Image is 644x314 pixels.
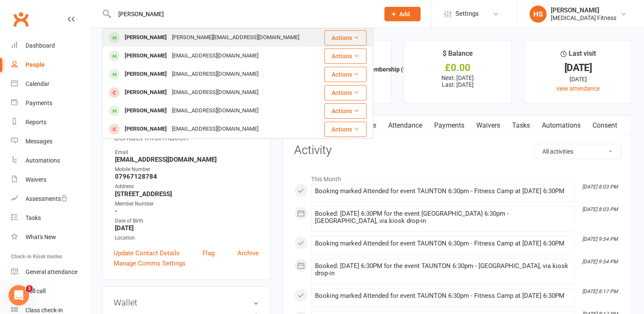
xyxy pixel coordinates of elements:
div: Calendar [26,80,49,87]
div: HS [530,6,547,23]
div: [EMAIL_ADDRESS][DOMAIN_NAME] [169,68,261,80]
div: Address [115,183,259,191]
a: Update Contact Details [114,248,180,258]
div: [PERSON_NAME] [122,50,169,62]
i: [DATE] 8:03 PM [582,184,618,190]
i: [DATE] 9:54 PM [582,259,618,265]
i: [DATE] 9:54 PM [582,236,618,242]
p: Next: [DATE] Last: [DATE] [412,74,504,88]
div: [PERSON_NAME] [122,123,169,135]
div: Messages [26,138,52,145]
i: [DATE] 8:17 PM [582,288,618,294]
input: Search... [112,8,373,20]
div: Dashboard [26,42,55,49]
div: Booked: [DATE] 6:30PM for the event TAUNTON 6:30pm - [GEOGRAPHIC_DATA], via kiosk drop-in [315,263,570,277]
a: Attendance [382,116,428,135]
a: General attendance kiosk mode [11,263,90,282]
div: Email [115,148,259,157]
a: Calendar [11,74,90,94]
div: Booking marked Attended for event TAUNTON 6:30pm - Fitness Camp at [DATE] 6:30PM [315,240,570,247]
strong: [DATE] [115,224,259,232]
h3: Wallet [114,298,259,307]
a: What's New [11,228,90,247]
strong: [STREET_ADDRESS] [115,190,259,198]
div: [PERSON_NAME] [551,6,616,14]
span: 1 [26,285,33,292]
div: [DATE] [532,74,624,84]
div: Tasks [26,214,41,221]
li: This Month [294,170,621,184]
div: [PERSON_NAME] [122,105,169,117]
button: Actions [324,67,366,82]
strong: [EMAIL_ADDRESS][DOMAIN_NAME] [115,156,259,163]
a: Flag [203,248,215,258]
div: [EMAIL_ADDRESS][DOMAIN_NAME] [169,123,261,135]
div: Roll call [26,288,46,294]
div: [PERSON_NAME][EMAIL_ADDRESS][DOMAIN_NAME] [169,31,302,44]
a: view attendance [556,85,600,92]
div: What's New [26,234,56,240]
a: Clubworx [10,9,31,30]
strong: - [115,207,259,215]
div: [PERSON_NAME] [122,68,169,80]
div: Assessments [26,195,68,202]
a: Waivers [11,170,90,189]
div: [MEDICAL_DATA] Fitness [551,14,616,22]
button: Actions [324,103,366,119]
button: Actions [324,85,366,100]
div: Reports [26,119,46,126]
div: Booking marked Attended for event TAUNTON 6:30pm - Fitness Camp at [DATE] 6:30PM [315,292,570,300]
div: Class check-in [26,307,63,314]
h3: Activity [294,144,621,157]
a: Waivers [470,116,506,135]
div: Mobile Number [115,166,259,174]
div: [PERSON_NAME] [122,86,169,99]
div: [EMAIL_ADDRESS][DOMAIN_NAME] [169,86,261,99]
a: Messages [11,132,90,151]
a: Dashboard [11,36,90,55]
div: [PERSON_NAME] [122,31,169,44]
div: Booking marked Attended for event TAUNTON 6:30pm - Fitness Camp at [DATE] 6:30PM [315,188,570,195]
iframe: Intercom live chat [9,285,29,305]
div: [EMAIL_ADDRESS][DOMAIN_NAME] [169,50,261,62]
a: Tasks [11,208,90,228]
span: Add [399,11,410,17]
a: Payments [428,116,470,135]
a: Reports [11,113,90,132]
span: Settings [455,4,479,23]
button: Actions [324,49,366,64]
a: Assessments [11,189,90,208]
div: Member Number [115,200,259,208]
a: Archive [238,248,259,258]
div: Automations [26,157,60,164]
div: General attendance [26,268,77,275]
a: People [11,55,90,74]
a: Consent [587,116,623,135]
a: Roll call [11,282,90,301]
button: Actions [324,30,366,46]
button: Actions [324,122,366,137]
div: $ Balance [443,48,473,63]
div: People [26,61,45,68]
button: Add [384,7,421,21]
div: Payments [26,100,52,106]
div: Location [115,234,259,242]
div: Booked: [DATE] 6:30PM for the event [GEOGRAPHIC_DATA] 6:30pm - [GEOGRAPHIC_DATA], via kiosk drop-in [315,210,570,225]
div: [DATE] [532,63,624,72]
a: Automations [11,151,90,170]
a: Payments [11,94,90,113]
div: Last visit [560,48,595,63]
strong: 07967128784 [115,173,259,180]
h3: Contact information [114,129,259,142]
div: Waivers [26,176,46,183]
a: Automations [536,116,587,135]
a: Manage Comms Settings [114,258,186,268]
i: [DATE] 8:03 PM [582,206,618,212]
div: Date of Birth [115,217,259,225]
div: £0.00 [412,63,504,72]
div: [EMAIL_ADDRESS][DOMAIN_NAME] [169,105,261,117]
a: Tasks [506,116,536,135]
